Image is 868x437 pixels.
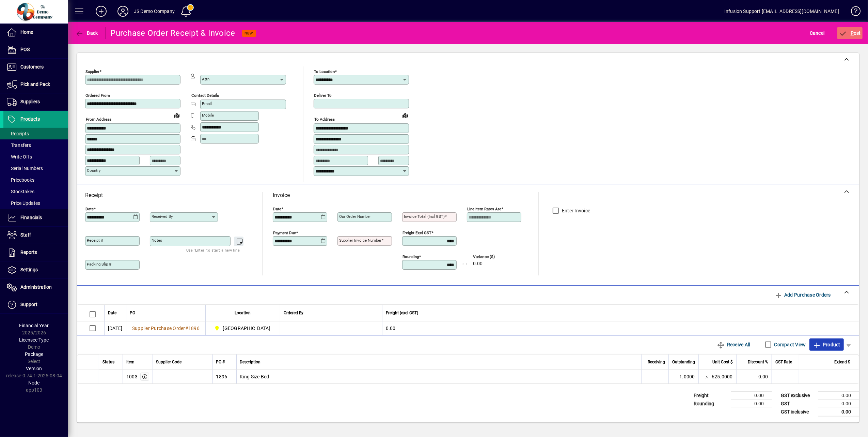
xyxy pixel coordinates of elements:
mat-label: Notes [152,238,162,243]
span: Item [126,358,135,366]
span: Variance ($) [473,255,514,259]
mat-hint: Use 'Enter' to start a new line [186,246,240,254]
span: Home [20,29,33,35]
app-page-header-button: Back [68,27,106,39]
mat-label: Payment due [273,230,296,235]
button: Product [809,338,844,351]
mat-label: Rounding [403,254,419,259]
div: Ordered By [284,309,379,317]
span: Stocktakes [7,189,34,194]
div: 1003 [126,373,138,380]
span: PO # [216,358,225,366]
span: Reports [20,250,37,255]
span: Back [75,30,98,36]
a: View on map [400,110,411,121]
a: POS [3,41,68,58]
label: Enter Invoice [561,207,590,214]
span: Status [102,358,114,366]
span: Supplier Purchase Order [132,326,185,331]
mat-label: Receipt # [87,238,103,243]
a: Receipts [3,128,68,139]
a: Write Offs [3,151,68,163]
td: GST [777,400,818,408]
button: Back [74,27,100,39]
div: Purchase Order Receipt & Invoice [111,28,235,39]
button: Cancel [808,27,826,39]
span: P [851,30,854,36]
td: GST inclusive [777,408,818,416]
span: Cancel [810,28,825,39]
span: Pick and Pack [20,81,50,87]
div: Freight (excl GST) [386,309,850,317]
span: Freight (excl GST) [386,309,418,317]
span: Price Updates [7,200,40,206]
span: Unit Cost $ [712,358,733,366]
mat-label: Invoice Total (incl GST) [404,214,445,219]
span: Support [20,302,37,307]
a: Transfers [3,139,68,151]
div: JS Demo Company [134,6,175,17]
td: 0.00 [731,400,772,408]
mat-label: Ordered from [85,93,110,98]
a: View on map [171,110,182,121]
a: Financials [3,209,68,226]
a: Knowledge Base [846,1,859,24]
mat-label: Date [273,207,281,211]
span: Outstanding [672,358,695,366]
span: Description [240,358,261,366]
span: Receiving [648,358,665,366]
span: [GEOGRAPHIC_DATA] [223,325,270,332]
span: Administration [20,284,52,290]
a: Suppliers [3,93,68,110]
span: Package [25,351,43,357]
mat-label: Freight excl GST [403,230,431,235]
button: Change Price Levels [702,372,712,381]
span: Version [26,366,42,371]
mat-label: Date [85,207,94,211]
span: Date [108,309,116,317]
mat-label: Received by [152,214,173,219]
mat-label: To location [314,69,335,74]
mat-label: Country [87,168,100,173]
a: Home [3,24,68,41]
a: Customers [3,59,68,76]
a: Stocktakes [3,186,68,197]
a: Serial Numbers [3,163,68,174]
span: Supplier Code [156,358,182,366]
td: 0.00 [731,391,772,400]
span: ost [839,30,861,36]
span: Node [29,380,40,386]
td: King Size Bed [236,370,642,383]
td: Freight [690,391,731,400]
mat-label: Supplier [85,69,99,74]
td: 0.00 [818,400,859,408]
span: Settings [20,267,38,272]
span: Serial Numbers [7,166,43,171]
td: [DATE] [104,321,126,335]
button: Profile [112,5,134,17]
a: Administration [3,279,68,296]
mat-label: Email [202,101,212,106]
span: POS [20,47,30,52]
td: 0.00 [736,370,772,383]
span: Suppliers [20,99,40,104]
span: Discount % [748,358,768,366]
td: Rounding [690,400,731,408]
div: Infusion Support [EMAIL_ADDRESS][DOMAIN_NAME] [724,6,839,17]
span: 0.00 [473,261,483,267]
td: GST exclusive [777,391,818,400]
span: Receive All [717,339,750,350]
span: Receipts [7,131,29,136]
span: Financials [20,215,42,220]
a: Pick and Pack [3,76,68,93]
mat-label: Line item rates are [467,207,501,211]
label: Compact View [773,341,806,348]
span: Customers [20,64,44,70]
button: Post [837,27,863,39]
td: 1.0000 [668,370,698,383]
button: Add Purchase Orders [772,289,834,301]
mat-label: Mobile [202,113,214,118]
span: Products [20,116,40,122]
a: Price Updates [3,197,68,209]
mat-label: Attn [202,77,209,81]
